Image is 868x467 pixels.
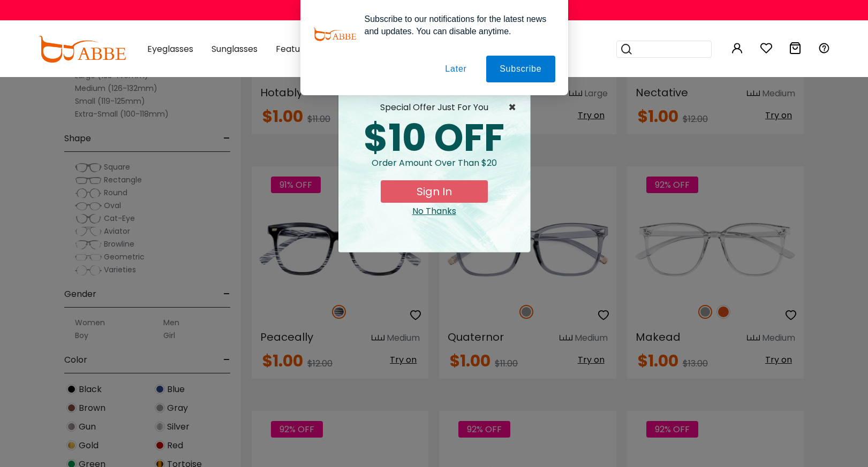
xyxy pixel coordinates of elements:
[508,101,522,114] span: ×
[347,119,522,157] div: $10 OFF
[313,13,356,56] img: notification icon
[508,101,522,114] button: Close
[347,101,522,114] div: special offer just for you
[381,180,488,203] button: Sign In
[432,56,480,82] button: Later
[347,157,522,180] div: Order amount over than $20
[486,56,555,82] button: Subscribe
[347,205,522,218] div: Close
[356,13,555,37] div: Subscribe to our notifications for the latest news and updates. You can disable anytime.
